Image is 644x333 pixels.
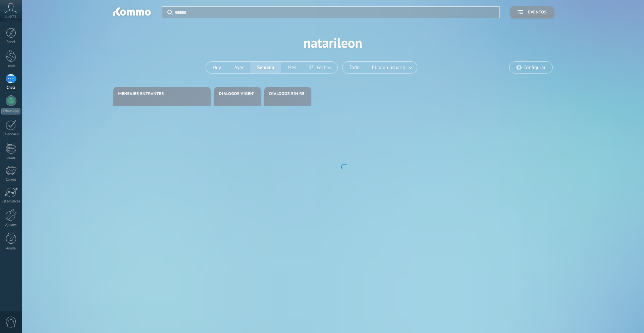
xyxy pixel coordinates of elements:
[1,132,21,137] div: Calendario
[1,156,21,160] div: Listas
[5,14,16,19] span: Cuenta
[1,108,20,114] div: WhatsApp
[1,223,21,227] div: Ajustes
[1,86,21,90] div: Chats
[1,178,21,182] div: Correo
[1,246,21,251] div: Ayuda
[1,199,21,204] div: Estadísticas
[1,40,21,44] div: Panel
[1,64,21,68] div: Leads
